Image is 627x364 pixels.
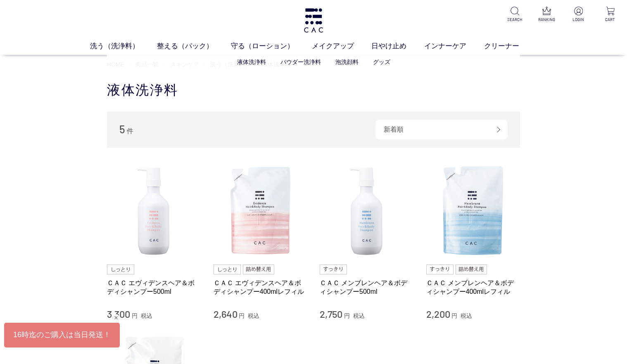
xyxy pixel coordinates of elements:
img: すっきり [426,265,454,274]
a: 洗う（洗浄料） [90,41,157,52]
img: しっとり [214,265,241,274]
a: ＣＡＣ メンブレンヘア＆ボディシャンプー400mlレフィル [426,279,520,296]
a: 泡洗顔料 [335,59,359,65]
img: ＣＡＣ メンブレンヘア＆ボディシャンプー500ml [320,164,414,258]
a: LOGIN [568,7,589,23]
a: ＣＡＣ メンブレンヘア＆ボディシャンプー500ml [320,279,414,296]
p: RANKING [537,17,557,23]
span: 税込 [141,312,152,319]
span: 3,300 [107,308,130,320]
img: ＣＡＣ エヴィデンスヘア＆ボディシャンプー500ml [107,164,201,258]
a: SEARCH [505,7,525,23]
a: ＣＡＣ エヴィデンスヘア＆ボディシャンプー500ml [107,279,201,296]
span: 5 [119,123,125,135]
img: しっとり [107,265,134,274]
img: ＣＡＣ メンブレンヘア＆ボディシャンプー400mlレフィル [426,164,520,258]
span: 円 [132,312,138,319]
a: インナーケア [424,41,484,52]
span: 2,640 [214,308,237,320]
h1: 液体洗浄料 [107,81,520,99]
p: CART [600,17,620,23]
span: 円 [239,312,245,319]
span: 件 [127,128,133,135]
div: 新着順 [375,120,508,139]
span: 円 [344,312,350,319]
p: SEARCH [505,17,525,23]
a: 日やけ止め [371,41,424,52]
span: 税込 [461,312,472,319]
img: すっきり [320,265,347,274]
a: CART [600,7,620,23]
a: 液体洗浄料 [237,59,266,65]
a: パウダー洗浄料 [280,59,321,65]
a: ＣＡＣ エヴィデンスヘア＆ボディシャンプー400mlレフィル [214,279,308,296]
a: RANKING [537,7,557,23]
a: メイクアップ [312,41,372,52]
span: 2,750 [320,308,342,320]
img: logo [303,8,324,33]
span: 2,200 [426,308,450,320]
span: 税込 [353,312,365,319]
a: グッズ [373,59,390,65]
span: 円 [451,312,457,319]
img: 詰め替え用 [456,265,487,274]
img: ＣＡＣ エヴィデンスヘア＆ボディシャンプー400mlレフィル [214,164,308,258]
span: 税込 [248,312,259,319]
p: LOGIN [568,17,589,23]
img: 詰め替え用 [243,265,275,274]
a: 整える（パック） [157,41,231,52]
a: クリーナー [484,41,537,52]
a: 守る（ローション） [231,41,312,52]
